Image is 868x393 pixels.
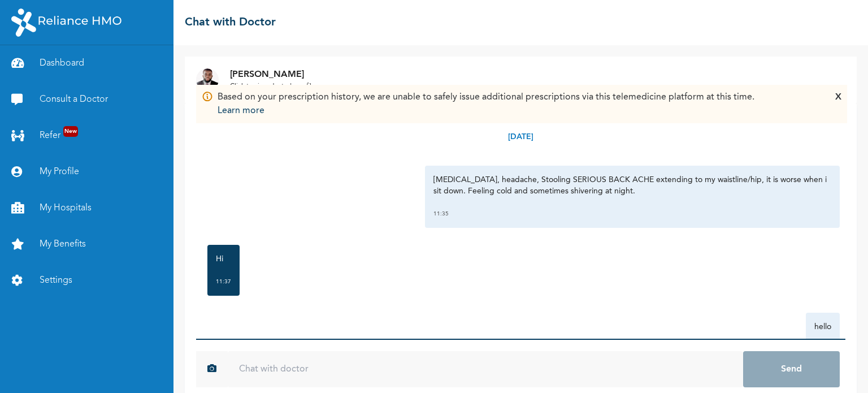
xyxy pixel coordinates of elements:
h2: Chat with Doctor [185,14,276,31]
p: Hi [216,253,231,265]
p: [PERSON_NAME] [230,68,315,81]
p: hello [814,321,831,332]
div: 11:37 [216,276,231,287]
p: Learn more [218,104,754,118]
p: [DATE] [508,131,533,143]
div: Based on your prescription history, we are unable to safely issue additional prescriptions via th... [218,90,754,118]
img: RelianceHMO's Logo [11,8,121,37]
u: Click to view doctor's profile [230,83,315,90]
span: New [63,126,78,137]
img: Info [202,90,213,102]
input: Chat with doctor [228,351,743,387]
img: Dr. undefined` [196,68,219,91]
button: Send [743,351,840,387]
div: 11:35 [433,208,831,219]
p: [MEDICAL_DATA], headache, Stooling SERIOUS BACK ACHE extending to my waistline/hip, it is worse w... [433,174,831,197]
div: X [835,90,841,118]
